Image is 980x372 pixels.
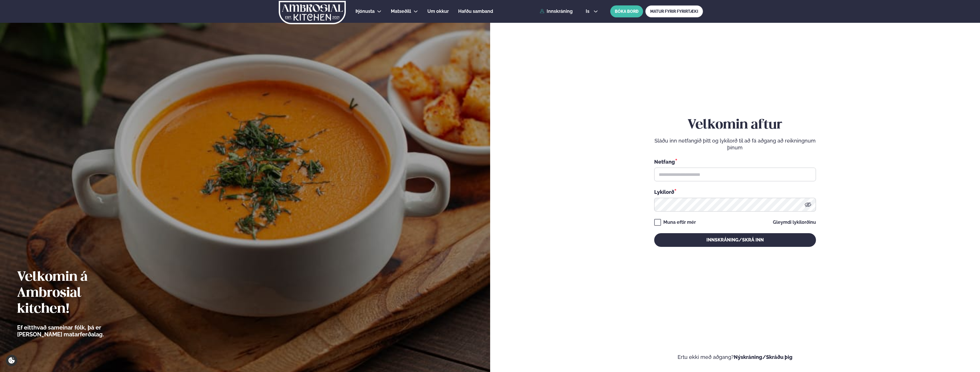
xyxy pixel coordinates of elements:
[540,9,573,14] a: Innskráning
[581,9,603,14] button: is
[355,9,375,14] span: Þjónusta
[6,355,17,366] a: Cookie settings
[610,5,643,17] button: BÓKA BORÐ
[17,324,136,338] p: Ef eitthvað sameinar fólk, þá er [PERSON_NAME] matarferðalag.
[586,9,591,14] span: is
[391,8,411,15] a: Matseðill
[427,8,449,15] a: Um okkur
[654,188,816,196] div: Lykilorð
[645,5,703,17] a: MATUR FYRIR FYRIRTÆKI
[507,354,963,361] p: Ertu ekki með aðgang?
[427,9,449,14] span: Um okkur
[734,354,793,360] a: Nýskráning/Skráðu þig
[654,158,816,165] div: Netfang
[654,137,816,151] p: Sláðu inn netfangið þitt og lykilorð til að fá aðgang að reikningnum þínum
[654,233,816,247] button: Innskráning/Skrá inn
[654,117,816,133] h2: Velkomin aftur
[391,9,411,14] span: Matseðill
[278,1,346,24] img: logo
[17,269,136,317] h2: Velkomin á Ambrosial kitchen!
[355,8,375,15] a: Þjónusta
[458,8,493,15] a: Hafðu samband
[773,220,816,225] a: Gleymdi lykilorðinu
[458,9,493,14] span: Hafðu samband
